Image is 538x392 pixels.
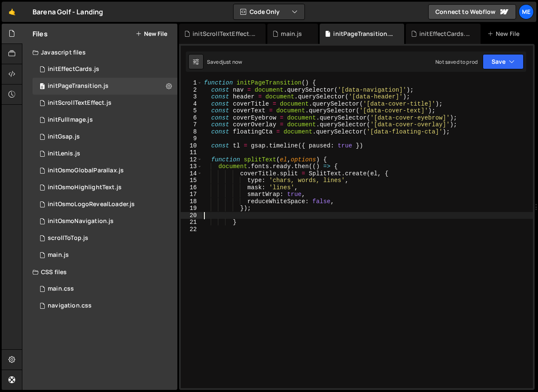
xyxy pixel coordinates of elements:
[181,226,202,233] div: 22
[181,177,202,184] div: 15
[33,247,177,264] div: 17023/46769.js
[419,30,470,38] div: initEffectCards.js
[48,285,74,293] div: main.css
[181,142,202,150] div: 10
[428,4,516,19] a: Connect to Webflow
[33,29,48,38] h2: Files
[48,251,69,259] div: main.js
[2,2,22,22] a: 🤙
[48,116,93,124] div: initFullImage.js
[48,201,135,208] div: initOsmoLogoRevealLoader.js
[181,114,202,122] div: 6
[136,30,167,37] button: New File
[48,150,80,158] div: initLenis.js
[33,230,177,247] div: 17023/46941.js
[487,30,523,38] div: New File
[181,128,202,136] div: 8
[181,198,202,205] div: 18
[193,30,255,38] div: initScrollTextEffect.js
[33,61,177,78] div: 17023/46908.js
[48,167,124,174] div: initOsmoGlobalParallax.js
[519,4,534,19] a: Me
[181,93,202,101] div: 3
[181,156,202,163] div: 12
[33,297,177,314] div: 17023/46759.css
[48,302,92,310] div: navigation.css
[181,107,202,114] div: 5
[33,95,177,112] div: 17023/47036.js
[234,4,304,19] button: Code Only
[33,145,177,162] div: 17023/46770.js
[33,7,103,17] div: Barena Golf - Landing
[207,58,242,65] div: Saved
[48,82,109,90] div: initPageTransition.js
[333,30,394,38] div: initPageTransition.js
[181,170,202,177] div: 14
[181,191,202,198] div: 17
[33,78,177,95] div: 17023/47044.js
[48,234,88,242] div: scrollToTop.js
[48,65,99,73] div: initEffectCards.js
[222,58,242,65] div: just now
[181,205,202,212] div: 19
[22,264,177,280] div: CSS files
[33,196,177,213] div: 17023/47017.js
[181,135,202,142] div: 9
[181,219,202,226] div: 21
[33,213,177,230] div: 17023/46768.js
[181,101,202,108] div: 4
[181,79,202,87] div: 1
[181,121,202,128] div: 7
[181,149,202,156] div: 11
[48,218,114,225] div: initOsmoNavigation.js
[33,162,177,179] div: 17023/46949.js
[48,99,111,107] div: initScrollTextEffect.js
[48,133,80,141] div: initGsap.js
[33,128,177,145] div: 17023/46771.js
[33,179,177,196] div: 17023/46872.js
[48,184,122,191] div: initOsmoHighlightText.js
[40,84,45,90] span: 0
[33,280,177,297] div: 17023/46760.css
[181,184,202,191] div: 16
[33,112,177,128] div: 17023/46929.js
[435,58,478,65] div: Not saved to prod
[281,30,302,38] div: main.js
[181,163,202,170] div: 13
[483,54,524,69] button: Save
[181,87,202,94] div: 2
[181,212,202,219] div: 20
[22,44,177,61] div: Javascript files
